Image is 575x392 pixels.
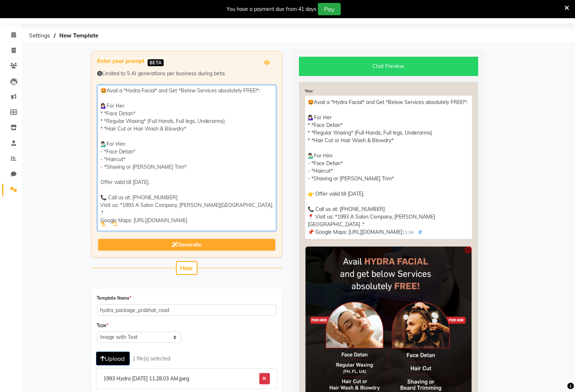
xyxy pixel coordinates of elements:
[97,295,132,301] label: Template Name
[318,3,341,15] button: Pay
[180,264,193,272] span: Hide
[98,239,275,251] button: Generate
[97,57,145,65] label: Enter your prompt
[227,5,316,13] div: You have a payment due from 41 days
[97,322,109,329] label: Type
[148,59,164,66] span: BETA
[101,355,125,362] span: Upload
[299,57,478,76] div: Chat Preview
[172,241,201,248] span: Generate
[56,29,102,42] span: New Template
[133,355,171,363] div: 1 file(s) selected
[403,230,414,235] span: 11:34
[97,70,276,77] div: Limited to 5 AI generations per business during beta.
[25,29,54,42] span: Settings
[305,96,472,239] p: 🤩Avail a *Hydra Facial* and Get *Below Services absolutely FREE!*: 💁🏻‍♀️For Her * *Face Detan* * ...
[305,88,314,93] strong: You:
[176,261,197,275] button: Hide
[96,368,277,389] li: 1993 Hydra [DATE] 11.28.03 AM.jpeg
[97,304,276,316] input: order_update
[96,352,130,365] button: Upload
